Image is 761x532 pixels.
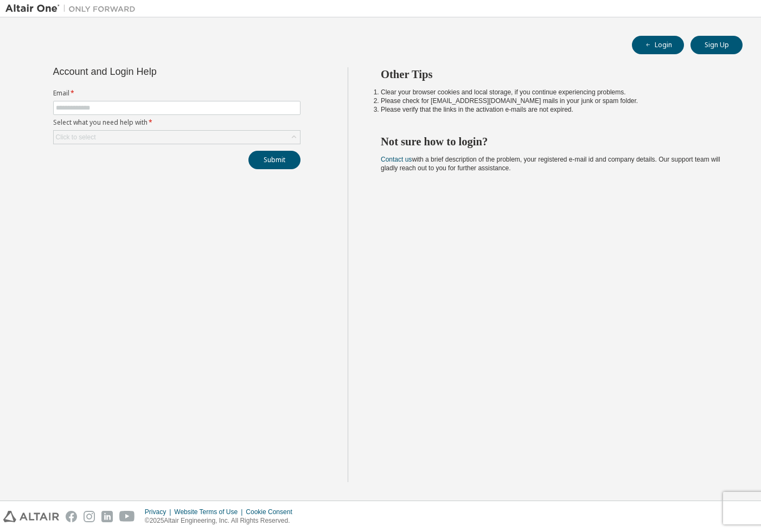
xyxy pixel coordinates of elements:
button: Submit [248,151,300,169]
div: Click to select [54,131,300,144]
label: Select what you need help with [53,118,300,127]
li: Clear your browser cookies and local storage, if you continue experiencing problems. [381,88,723,97]
p: © 2025 Altair Engineering, Inc. All Rights Reserved. [145,516,299,525]
span: with a brief description of the problem, your registered e-mail id and company details. Our suppo... [381,156,720,172]
img: linkedin.svg [101,511,113,522]
button: Sign Up [690,36,743,54]
h2: Not sure how to login? [381,134,723,149]
div: Account and Login Help [53,67,251,76]
img: facebook.svg [66,511,77,522]
img: youtube.svg [119,511,135,522]
div: Click to select [56,133,96,142]
h2: Other Tips [381,67,723,81]
label: Email [53,89,300,98]
div: Cookie Consent [246,508,298,516]
div: Website Terms of Use [174,508,246,516]
li: Please check for [EMAIL_ADDRESS][DOMAIN_NAME] mails in your junk or spam folder. [381,97,723,105]
img: altair_logo.svg [3,511,59,522]
a: Contact us [381,156,412,163]
div: Privacy [145,508,174,516]
img: Altair One [5,3,141,14]
img: instagram.svg [84,511,95,522]
button: Login [632,36,684,54]
li: Please verify that the links in the activation e-mails are not expired. [381,105,723,114]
